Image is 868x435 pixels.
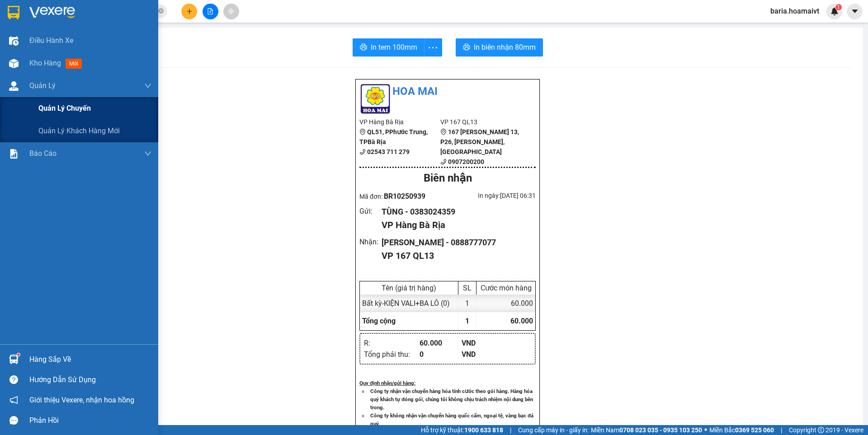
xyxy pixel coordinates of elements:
[465,317,469,325] span: 1
[462,349,504,360] div: VND
[463,43,470,52] span: printer
[29,35,73,46] span: Điều hành xe
[353,38,425,56] button: printerIn tem 100mm
[5,50,53,67] b: QL51, PPhước Trung, TPBà Rịa
[9,355,19,364] img: warehouse-icon
[29,80,56,91] span: Quản Lý
[818,427,824,433] span: copyright
[847,4,863,19] button: caret-down
[62,50,69,56] span: environment
[9,81,19,91] img: warehouse-icon
[458,295,476,312] div: 1
[38,125,120,136] span: Quản lý khách hàng mới
[830,7,839,15] img: icon-new-feature
[207,8,213,14] span: file-add
[735,426,774,434] strong: 0369 525 060
[8,6,19,19] img: logo-vxr
[370,388,533,411] strong: Công ty nhận vận chuyển hàng hóa tính cước theo gói hàng. Hàng hóa quý khách tự đóng gói, chúng t...
[359,83,536,100] li: Hoa Mai
[17,353,20,356] sup: 1
[837,4,840,10] span: 1
[440,117,521,127] li: VP 167 QL13
[364,349,420,360] div: Tổng phải thu :
[9,36,19,46] img: warehouse-icon
[29,148,57,159] span: Báo cáo
[479,284,533,292] div: Cước món hàng
[382,206,528,218] div: TÙNG - 0383024359
[425,42,442,53] span: more
[420,349,462,360] div: 0
[440,129,447,135] span: environment
[476,295,535,312] div: 60.000
[382,249,528,263] div: VP 167 QL13
[359,206,382,217] div: Gửi :
[66,59,82,69] span: mới
[359,379,536,387] div: Quy định nhận/gửi hàng :
[359,236,382,248] div: Nhận :
[158,8,164,14] span: close-circle
[448,191,536,201] div: In ngày: [DATE] 06:31
[144,82,151,89] span: down
[510,317,533,325] span: 60.000
[9,375,18,384] span: question-circle
[424,38,442,56] button: more
[38,103,91,114] span: Quản lý chuyến
[359,170,536,187] div: Biên nhận
[9,416,18,425] span: message
[462,337,504,349] div: VND
[362,299,450,308] span: Bất kỳ - KIỆN VALI+BA LÔ (0)
[359,128,428,145] b: QL51, PPhước Trung, TPBà Rịa
[359,149,366,155] span: phone
[29,394,134,406] span: Giới thiệu Vexere, nhận hoa hồng
[362,284,456,292] div: Tên (giá trị hàng)
[5,38,62,48] li: VP Hàng Bà Rịa
[382,218,528,232] div: VP Hàng Bà Rịa
[29,353,151,366] div: Hàng sắp về
[440,128,519,155] b: 167 [PERSON_NAME] 13, P26, [PERSON_NAME], [GEOGRAPHIC_DATA]
[448,158,484,165] b: 0907200200
[781,425,782,435] span: |
[5,50,11,56] span: environment
[181,4,197,19] button: plus
[421,425,503,435] span: Hỗ trợ kỹ thuật:
[9,149,19,159] img: solution-icon
[359,191,448,202] div: Mã đơn:
[359,129,366,135] span: environment
[158,7,164,16] span: close-circle
[5,5,36,36] img: logo.jpg
[203,4,218,19] button: file-add
[591,425,702,435] span: Miền Nam
[5,5,131,22] li: Hoa Mai
[29,414,151,427] div: Phản hồi
[370,412,533,427] strong: Công ty không nhận vận chuyển hàng quốc cấm, ngoại tệ, vàng bạc đá quý.
[362,317,396,325] span: Tổng cộng
[367,148,410,155] b: 02543 711 279
[619,426,702,434] strong: 0708 023 035 - 0935 103 250
[464,426,503,434] strong: 1900 633 818
[384,192,425,201] span: BR10250939
[186,8,193,14] span: plus
[518,425,589,435] span: Cung cấp máy in - giấy in:
[709,425,774,435] span: Miền Bắc
[382,236,528,249] div: [PERSON_NAME] - 0888777077
[474,42,536,53] span: In biên nhận 80mm
[420,337,462,349] div: 60.000
[359,83,391,115] img: logo.jpg
[456,38,543,56] button: printerIn biên nhận 80mm
[360,43,367,52] span: printer
[851,7,859,15] span: caret-down
[144,150,151,157] span: down
[29,59,61,67] span: Kho hàng
[62,38,120,48] li: VP 167 QL13
[9,396,18,404] span: notification
[763,5,826,17] span: baria.hoamaivt
[29,373,151,387] div: Hướng dẫn sử dụng
[223,4,239,19] button: aim
[364,337,420,349] div: R :
[510,425,511,435] span: |
[371,42,417,53] span: In tem 100mm
[9,59,19,68] img: warehouse-icon
[440,159,447,165] span: phone
[835,4,842,10] sup: 1
[228,8,234,14] span: aim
